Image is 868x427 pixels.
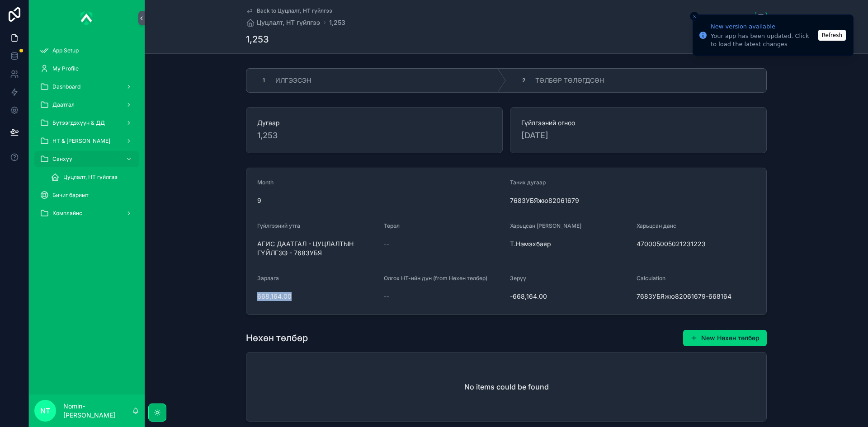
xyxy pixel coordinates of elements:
[52,155,72,163] span: Санхүү
[246,18,320,27] a: Цуцлалт, НТ гүйлгээ
[257,7,332,14] span: Back to Цуцлалт, НТ гүйлгээ
[522,77,525,84] span: 2
[510,292,629,301] span: -668,164.00
[34,115,139,131] a: Бүтээгдэхүүн & ДД
[637,275,665,282] span: Calculation
[818,30,846,41] button: Refresh
[63,402,132,420] p: Nomin-[PERSON_NAME]
[510,222,581,229] span: Харьцсан [PERSON_NAME]
[263,77,265,84] span: 1
[52,47,79,54] span: App Setup
[384,275,487,282] span: Олгох НТ-ийн дүн (from Нөхөн төлбөр)
[34,61,139,77] a: My Profile
[52,101,75,108] span: Даатгал
[34,133,139,149] a: НТ & [PERSON_NAME]
[257,179,274,186] span: Month
[257,239,377,258] span: АГИС ДААТГАЛ - ЦУЦЛАЛТЫН ГҮЙЛГЭЭ - 7683УБЯ
[52,192,89,199] span: Бичиг баримт
[464,381,549,392] h2: No items could be found
[34,151,139,167] a: Санхүү
[637,222,676,229] span: Харьцсан данс
[257,129,491,142] span: 1,253
[34,187,139,203] a: Бичиг баримт
[384,222,400,229] span: Төрөл
[711,32,816,48] div: Your app has been updated. Click to load the latest changes
[63,174,118,181] span: Цуцлалт, НТ гүйлгээ
[257,222,300,229] span: Гүйлгээний утга
[521,129,755,142] span: [DATE]
[45,169,139,185] a: Цуцлалт, НТ гүйлгээ
[34,205,139,221] a: Комплайнс
[246,7,332,14] a: Back to Цуцлалт, НТ гүйлгээ
[257,292,377,301] span: 668,164.00
[510,179,546,186] span: Таних дугаар
[34,97,139,113] a: Даатгал
[510,196,755,205] span: 7683УБЯжю82061679
[52,137,110,145] span: НТ & [PERSON_NAME]
[690,12,699,21] button: Close toast
[34,79,139,95] a: Dashboard
[329,18,345,27] a: 1,253
[683,330,767,346] button: New Нөхөн төлбөр
[535,76,604,85] span: ТӨЛБӨР ТӨЛӨГДСӨН
[29,36,145,233] div: scrollable content
[711,22,816,31] div: New version available
[80,11,93,25] img: App logo
[510,239,629,249] span: Т.Нэмэхбаяр
[637,292,756,301] span: 7683УБЯжю82061679-668164
[257,18,320,27] span: Цуцлалт, НТ гүйлгээ
[257,118,491,127] span: Дугаар
[52,83,80,90] span: Dashboard
[52,210,82,217] span: Комплайнс
[52,65,79,72] span: My Profile
[34,42,139,59] a: App Setup
[52,119,105,127] span: Бүтээгдэхүүн & ДД
[637,239,756,249] span: 470005005021231223
[384,239,389,249] span: --
[257,275,279,282] span: Зарлага
[275,76,311,85] span: ИЛГЭЭСЭН
[246,33,269,46] h1: 1,253
[257,196,503,205] span: 9
[510,275,526,282] span: Зөрүү
[384,292,389,301] span: --
[521,118,755,127] span: Гүйлгээний огноо
[40,405,50,416] span: NT
[246,332,308,344] h1: Нөхөн төлбөр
